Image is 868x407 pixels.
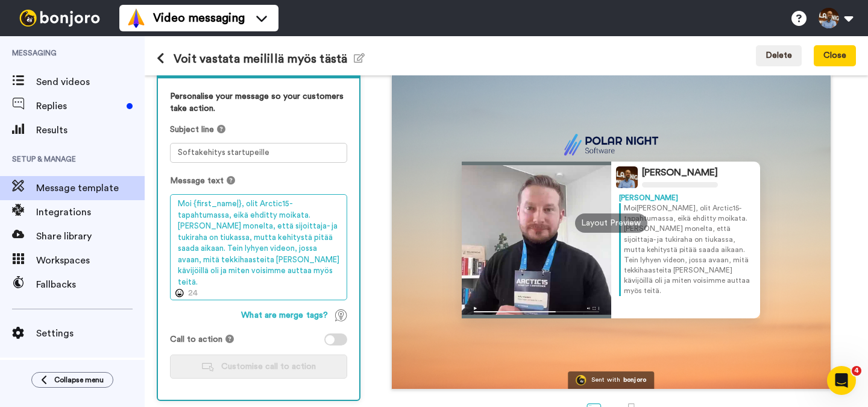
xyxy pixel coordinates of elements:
[575,213,647,233] div: Layout Preview
[221,362,316,371] span: Customise call to action
[619,193,753,203] div: [PERSON_NAME]
[31,372,113,388] button: Collapse menu
[756,45,802,67] button: Delete
[814,45,856,67] button: Close
[36,277,145,292] span: Fallbacks
[202,363,214,371] img: customiseCTA.svg
[36,75,145,89] span: Send videos
[827,366,856,395] iframe: Intercom live chat
[36,229,145,244] span: Share library
[36,123,145,137] span: Results
[241,309,328,321] span: What are merge tags?
[591,377,620,383] div: Sent with
[642,167,718,178] div: [PERSON_NAME]
[127,8,146,28] img: vm-color.svg
[36,181,145,195] span: Message template
[623,377,647,383] div: bonjoro
[170,194,347,300] textarea: Moi {first_name|}, olit Arctic15-tapahtumassa, eikä ehditty moikata. [PERSON_NAME] monelta, että ...
[36,326,145,341] span: Settings
[170,143,347,163] textarea: Softakehitys startupeille
[576,375,586,385] img: Bonjoro Logo
[157,52,365,66] h1: Voit vastata meilillä myös tästä
[170,333,222,345] span: Call to action
[462,301,611,318] img: player-controls-full.svg
[170,124,214,136] span: Subject line
[616,166,638,188] img: Profile Image
[564,134,658,156] img: fdb5de20-3aa3-49a3-bc92-e08f44231277
[36,253,145,268] span: Workspaces
[624,203,753,296] p: Moi [PERSON_NAME] , olit Arctic15-tapahtumassa, eikä ehditty moikata. [PERSON_NAME] monelta, että...
[36,99,122,113] span: Replies
[170,90,347,115] label: Personalise your message so your customers take action.
[153,10,245,27] span: Video messaging
[36,205,145,219] span: Integrations
[335,309,347,321] img: TagTips.svg
[170,175,224,187] span: Message text
[852,366,861,376] span: 4
[14,10,105,27] img: bj-logo-header-white.svg
[170,355,347,379] button: Customise call to action
[54,375,104,385] span: Collapse menu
